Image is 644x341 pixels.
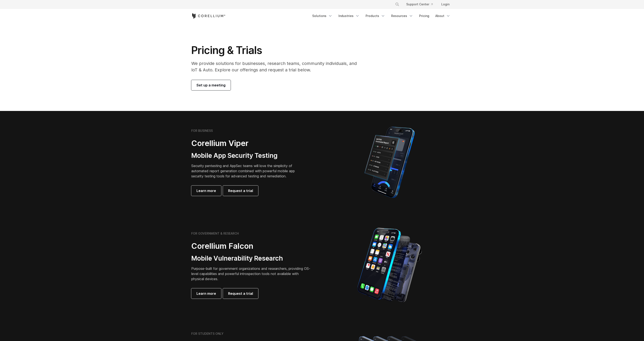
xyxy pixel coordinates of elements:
a: Resources [389,12,416,20]
a: Request a trial [223,288,258,299]
h3: Mobile App Security Testing [191,152,301,160]
div: Navigation Menu [390,0,453,8]
h6: FOR BUSINESS [191,129,213,133]
a: Corellium Home [191,13,225,18]
img: iPhone model separated into the mechanics used to build the physical device. [357,227,422,303]
h2: Corellium Falcon [191,241,312,251]
span: Request a trial [228,188,253,193]
button: Search [393,0,401,8]
a: Products [363,12,388,20]
a: Support Center [403,0,436,8]
h3: Mobile Vulnerability Research [191,254,312,263]
span: Learn more [196,188,216,193]
span: Request a trial [228,291,253,296]
a: Login [438,0,453,8]
a: Solutions [310,12,335,20]
img: Corellium MATRIX automated report on iPhone showing app vulnerability test results across securit... [357,125,422,200]
a: Learn more [191,288,221,299]
a: Request a trial [223,186,258,196]
div: Navigation Menu [310,12,453,20]
a: Set up a meeting [191,80,231,90]
h1: Pricing & Trials [191,44,363,57]
span: Learn more [196,291,216,296]
p: Security pentesting and AppSec teams will love the simplicity of automated report generation comb... [191,163,301,179]
span: Set up a meeting [196,83,225,88]
h2: Corellium Viper [191,138,301,148]
p: We provide solutions for businesses, research teams, community individuals, and IoT & Auto. Explo... [191,60,363,73]
a: About [433,12,453,20]
p: Purpose-built for government organizations and researchers, providing OS-level capabilities and p... [191,266,312,281]
a: Industries [336,12,362,20]
a: Pricing [417,12,432,20]
a: Learn more [191,186,221,196]
h6: FOR GOVERNMENT & RESEARCH [191,232,239,235]
h6: FOR STUDENTS ONLY [191,332,224,336]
